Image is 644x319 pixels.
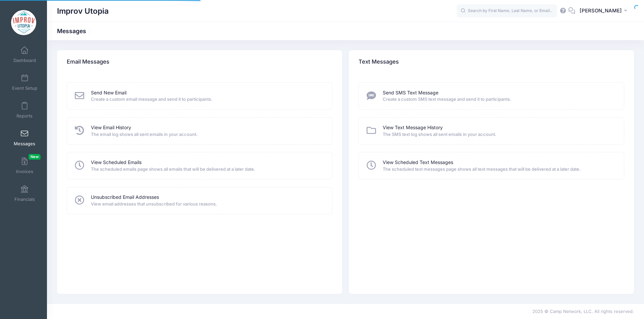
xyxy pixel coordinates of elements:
[383,96,615,103] span: Create a custom SMS text message and send it to participants.
[91,159,142,166] a: View Scheduled Emails
[91,131,323,138] span: The email log shows all sent emails in your account.
[14,141,35,147] span: Messages
[9,43,41,66] a: Dashboard
[575,3,634,19] button: [PERSON_NAME]
[383,89,438,96] a: Send SMS Text Message
[91,201,323,208] span: View email addresses that unsubscribed for various reasons.
[383,131,615,138] span: The SMS text log shows all sent emails in your account.
[11,10,36,35] img: Improv Utopia
[91,89,126,96] a: Send New Email
[9,71,41,94] a: Event Setup
[12,85,37,91] span: Event Setup
[532,309,634,314] span: 2025 © Camp Network, LLC. All rights reserved.
[13,58,36,63] span: Dashboard
[9,98,41,122] a: Reports
[9,154,41,177] a: InvoicesNew
[457,4,557,18] input: Search by First Name, Last Name, or Email...
[383,124,443,131] a: View Text Message History
[57,3,109,19] h1: Improv Utopia
[14,196,35,202] span: Financials
[91,96,323,103] span: Create a custom email message and send it to participants.
[16,113,33,119] span: Reports
[359,53,399,72] h4: Text Messages
[16,169,33,174] span: Invoices
[91,124,131,131] a: View Email History
[29,154,41,160] span: New
[9,182,41,205] a: Financials
[91,166,323,173] span: The scheduled emails page shows all emails that will be delivered at a later date.
[67,53,109,72] h4: Email Messages
[9,126,41,150] a: Messages
[383,159,453,166] a: View Scheduled Text Messages
[580,7,622,14] span: [PERSON_NAME]
[383,166,615,173] span: The scheduled text messages page shows all text messages that will be delivered at a later date.
[57,27,92,34] h1: Messages
[91,194,159,201] a: Unsubscribed Email Addresses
